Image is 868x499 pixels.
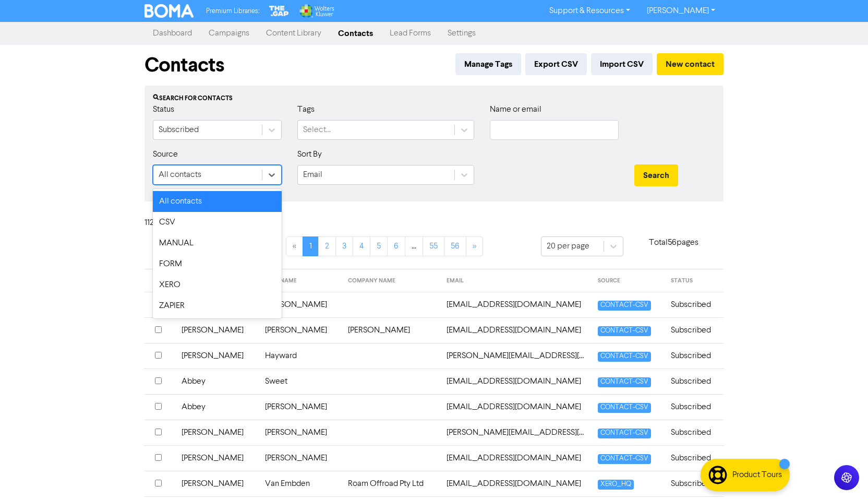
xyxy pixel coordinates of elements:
[440,292,592,317] td: 6rendersby@gmail.com
[466,236,483,256] a: »
[541,3,638,19] a: Support & Resources
[440,471,592,496] td: accounts@roamoffroad.com.au
[259,394,342,420] td: [PERSON_NAME]
[259,471,342,496] td: Van Embden
[153,275,282,295] div: XERO
[440,317,592,343] td: aarobertson26@outlook.com
[455,53,521,75] button: Manage Tags
[665,445,724,471] td: Subscribed
[303,169,322,181] div: Email
[634,164,678,186] button: Search
[175,343,258,369] td: [PERSON_NAME]
[387,236,405,256] a: Page 6
[598,480,634,490] span: XERO_HQ
[159,169,201,181] div: All contacts
[665,420,724,445] td: Subscribed
[153,212,282,233] div: CSV
[381,23,439,44] a: Lead Forms
[370,236,388,256] a: Page 5
[259,317,342,343] td: [PERSON_NAME]
[297,103,315,116] label: Tags
[159,124,199,136] div: Subscribed
[440,394,592,420] td: abbeyunderwood01@gmail.com
[200,23,258,44] a: Campaigns
[440,343,592,369] td: aaron.hayward01@gmail.com
[547,240,589,253] div: 20 per page
[598,326,651,336] span: CONTACT-CSV
[598,429,651,438] span: CONTACT-CSV
[440,369,592,394] td: abbeysweet02@hotmail.com
[153,295,282,316] div: ZAPIER
[297,148,322,161] label: Sort By
[440,269,592,292] th: EMAIL
[598,454,651,464] span: CONTACT-CSV
[330,23,381,44] a: Contacts
[153,233,282,254] div: MANUAL
[153,94,715,103] div: Search for contacts
[598,301,651,311] span: CONTACT-CSV
[592,269,665,292] th: SOURCE
[665,292,724,317] td: Subscribed
[665,343,724,369] td: Subscribed
[153,103,174,116] label: Status
[258,23,330,44] a: Content Library
[144,53,224,77] h1: Contacts
[259,292,342,317] td: [PERSON_NAME]
[259,343,342,369] td: Hayward
[298,4,334,18] img: Wolters Kluwer
[175,420,258,445] td: [PERSON_NAME]
[259,420,342,445] td: [PERSON_NAME]
[423,236,444,256] a: Page 55
[657,53,724,75] button: New contact
[440,445,592,471] td: acameron@hsfe.com
[638,3,724,19] a: [PERSON_NAME]
[175,394,258,420] td: Abbey
[303,124,331,136] div: Select...
[206,8,259,15] span: Premium Libraries:
[342,317,440,343] td: [PERSON_NAME]
[440,420,592,445] td: abel@ruggabellus.com.au
[318,236,336,256] a: Page 2
[439,23,484,44] a: Settings
[444,236,466,256] a: Page 56
[342,269,440,292] th: COMPANY NAME
[175,369,258,394] td: Abbey
[353,236,370,256] a: Page 4
[144,23,200,44] a: Dashboard
[665,317,724,343] td: Subscribed
[665,471,724,496] td: Subscribed
[490,103,541,116] label: Name or email
[335,236,353,256] a: Page 3
[259,445,342,471] td: [PERSON_NAME]
[144,218,228,228] h6: 1120 contact s total
[175,445,258,471] td: [PERSON_NAME]
[303,236,319,256] a: Page 1 is your current page
[598,352,651,362] span: CONTACT-CSV
[816,449,868,499] iframe: Chat Widget
[175,471,258,496] td: [PERSON_NAME]
[153,254,282,275] div: FORM
[259,269,342,292] th: LAST NAME
[598,403,651,413] span: CONTACT-CSV
[268,4,291,18] img: The Gap
[665,394,724,420] td: Subscribed
[153,191,282,212] div: All contacts
[525,53,587,75] button: Export CSV
[623,236,724,249] p: Total 56 pages
[144,4,194,18] img: BOMA Logo
[259,369,342,394] td: Sweet
[175,317,258,343] td: [PERSON_NAME]
[665,369,724,394] td: Subscribed
[342,471,440,496] td: Roam Offroad Pty Ltd
[591,53,653,75] button: Import CSV
[665,269,724,292] th: STATUS
[153,148,178,161] label: Source
[598,377,651,387] span: CONTACT-CSV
